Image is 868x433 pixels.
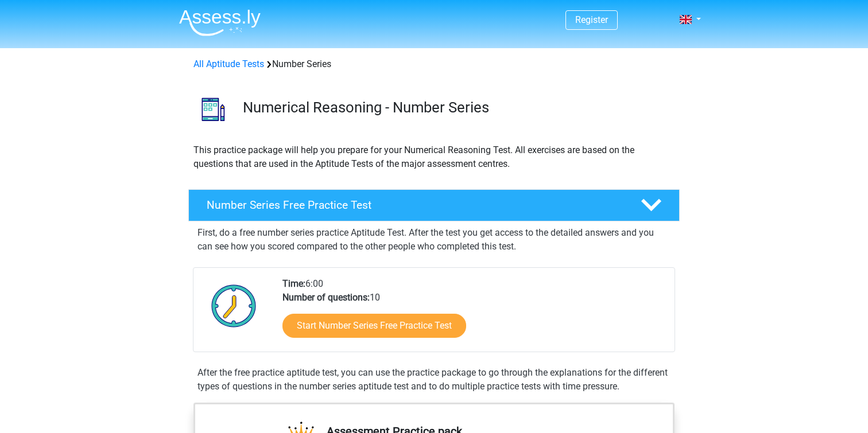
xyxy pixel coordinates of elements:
[179,9,261,36] img: Assessly
[274,277,674,352] div: 6:00 10
[575,14,608,25] a: Register
[282,314,466,338] a: Start Number Series Free Practice Test
[193,366,675,393] div: After the free practice aptitude test, you can use the practice package to go through the explana...
[193,58,264,69] a: All Aptitude Tests
[205,277,263,334] img: Clock
[184,189,684,221] a: Number Series Free Practice Test
[207,198,622,212] h4: Number Series Free Practice Test
[243,99,671,116] h3: Numerical Reasoning - Number Series
[189,57,679,71] div: Number Series
[189,85,238,134] img: number series
[282,292,370,303] b: Number of questions:
[193,143,675,171] p: This practice package will help you prepare for your Numerical Reasoning Test. All exercises are ...
[197,226,671,253] p: First, do a free number series practice Aptitude Test. After the test you get access to the detai...
[282,278,305,289] b: Time:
